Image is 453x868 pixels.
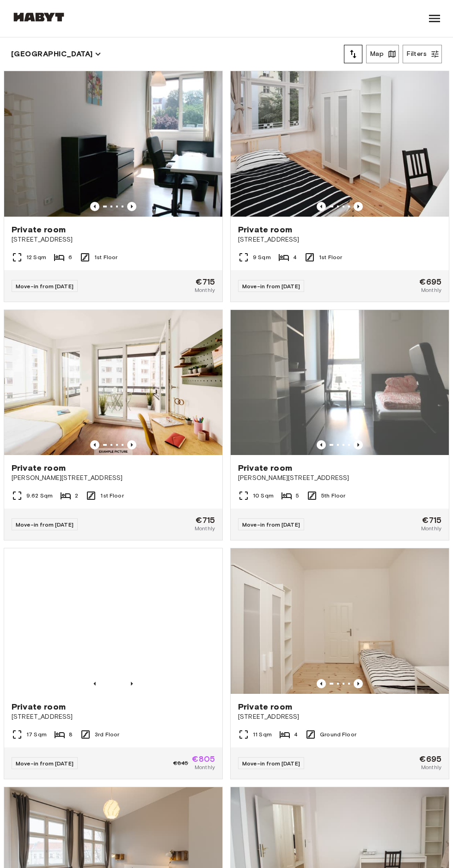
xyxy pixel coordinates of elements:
span: Move-in from [DATE] [242,283,300,290]
span: Ground Floor [320,730,356,739]
span: €715 [196,516,215,524]
button: Previous image [317,440,326,449]
span: 4 [294,730,298,739]
span: 6 [68,253,72,261]
span: 11 Sqm [253,730,272,739]
span: Move-in from [DATE] [16,521,73,528]
span: 10 Sqm [253,492,274,500]
button: tune [344,45,362,63]
img: Marketing picture of unit DE-01-232-03M [231,71,449,217]
button: Previous image [127,679,136,688]
span: Monthly [421,286,441,294]
span: €805 [192,755,215,763]
span: 2 [75,492,78,500]
span: Move-in from [DATE] [16,283,73,290]
img: Marketing picture of unit DE-01-302-014-02 [231,310,449,455]
img: Marketing picture of unit DE-01-09-004-01Q [4,310,222,455]
span: Private room [12,462,66,473]
span: 17 Sqm [26,730,47,739]
span: [STREET_ADDRESS] [12,712,215,722]
span: €695 [419,278,441,286]
span: 8 [69,730,73,739]
span: Monthly [195,763,215,771]
span: Monthly [421,524,441,533]
span: 9 Sqm [253,253,271,261]
span: 1st Floor [100,492,123,500]
a: Marketing picture of unit DE-01-041-02MPrevious imagePrevious imagePrivate room[STREET_ADDRESS]12... [4,71,223,302]
a: Marketing picture of unit DE-01-232-03MPrevious imagePrevious imagePrivate room[STREET_ADDRESS]9 ... [230,71,449,302]
span: [STREET_ADDRESS] [12,235,215,244]
span: [PERSON_NAME][STREET_ADDRESS] [238,473,441,483]
img: Habyt [11,12,67,22]
button: Map [366,45,399,63]
img: Marketing picture of unit DE-01-041-02M [4,71,222,217]
button: Previous image [90,202,99,211]
span: €715 [422,516,441,524]
span: Private room [238,462,292,473]
img: Marketing picture of unit DE-01-047-05H [4,548,222,694]
span: Private room [238,224,292,235]
a: Marketing picture of unit DE-01-223-04MPrevious imagePrevious imagePrivate room[STREET_ADDRESS]11... [230,548,449,779]
span: 5th Floor [321,492,345,500]
span: 1st Floor [319,253,342,261]
a: Marketing picture of unit DE-01-047-05HPrevious imagePrevious imagePrivate room[STREET_ADDRESS]17... [4,548,223,779]
button: Filters [403,45,442,63]
span: Private room [238,701,292,712]
span: Private room [12,224,66,235]
button: Previous image [354,202,363,211]
span: [PERSON_NAME][STREET_ADDRESS] [12,473,215,483]
button: Previous image [90,679,99,688]
span: Move-in from [DATE] [16,760,73,767]
a: Marketing picture of unit DE-01-09-004-01QPrevious imagePrevious imagePrivate room[PERSON_NAME][S... [4,310,223,541]
span: Monthly [195,524,215,533]
span: 3rd Floor [95,730,119,739]
span: Private room [12,701,66,712]
button: Previous image [354,679,363,688]
span: 5 [296,492,299,500]
span: 12 Sqm [26,253,46,261]
a: Marketing picture of unit DE-01-302-014-02Previous imagePrevious imagePrivate room[PERSON_NAME][S... [230,310,449,541]
button: Previous image [127,440,136,449]
span: Move-in from [DATE] [242,521,300,528]
button: Previous image [127,202,136,211]
img: Marketing picture of unit DE-01-223-04M [231,548,449,694]
span: 4 [293,253,297,261]
span: 9.62 Sqm [26,492,53,500]
span: Monthly [421,763,441,771]
button: [GEOGRAPHIC_DATA] [11,48,101,61]
button: Previous image [354,440,363,449]
span: [STREET_ADDRESS] [238,235,441,244]
span: 1st Floor [94,253,117,261]
span: [STREET_ADDRESS] [238,712,441,722]
span: Move-in from [DATE] [242,760,300,767]
span: €695 [419,755,441,763]
span: €845 [173,759,189,767]
button: Previous image [317,202,326,211]
button: Previous image [90,440,99,449]
span: €715 [196,278,215,286]
span: Monthly [195,286,215,294]
button: Previous image [317,679,326,688]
